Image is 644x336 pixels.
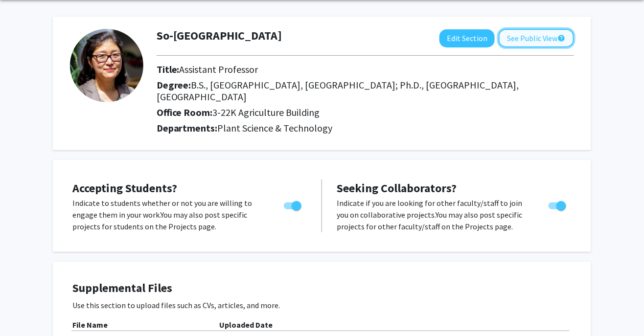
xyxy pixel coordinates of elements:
[218,122,333,134] span: Plant Science & Technology
[157,29,282,43] h1: So-[GEOGRAPHIC_DATA]
[280,197,307,212] div: Toggle
[72,197,265,232] p: Indicate to students whether or not you are willing to engage them in your work. You may also pos...
[70,29,143,102] img: Profile Picture
[337,197,530,232] p: Indicate if you are looking for other faculty/staff to join you on collaborative projects. You ma...
[7,292,42,329] iframe: Chat
[72,299,572,311] p: Use this section to upload files such as CVs, articles, and more.
[149,122,581,134] h2: Departments:
[558,32,566,44] mat-icon: help
[499,29,574,47] button: See Public View
[157,64,574,75] h2: Title:
[337,180,457,196] span: Seeking Collaborators?
[219,320,273,330] b: Uploaded Date
[213,106,320,118] span: 3-22K Agriculture Building
[72,320,108,330] b: File Name
[157,79,519,103] span: B.S., [GEOGRAPHIC_DATA], [GEOGRAPHIC_DATA]; Ph.D., [GEOGRAPHIC_DATA], [GEOGRAPHIC_DATA]
[180,63,258,75] span: Assistant Professor
[157,79,574,103] h2: Degree:
[157,107,574,118] h2: Office Room:
[72,281,572,295] h4: Supplemental Files
[545,197,572,212] div: Toggle
[72,180,177,196] span: Accepting Students?
[439,29,495,47] button: Edit Section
